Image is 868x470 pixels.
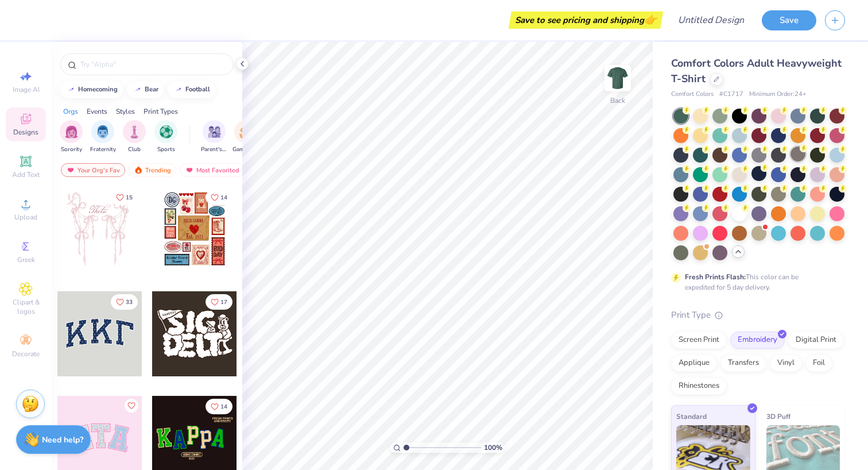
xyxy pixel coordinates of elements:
[220,195,227,201] span: 14
[13,128,38,137] span: Designs
[157,145,175,154] span: Sports
[60,81,123,98] button: homecoming
[749,90,807,99] span: Minimum Order: 24 +
[606,67,629,90] img: Back
[87,106,107,117] div: Events
[201,120,227,154] div: filter for Parent's Weekend
[805,355,832,372] div: Foil
[685,272,826,292] div: This color can be expedited for 5 day delivery.
[239,125,253,138] img: Game Day Image
[788,332,844,349] div: Digital Print
[208,125,221,138] img: Parent's Weekend Image
[185,86,210,93] div: football
[123,120,146,154] button: filter button
[145,86,158,93] div: bear
[168,81,215,98] button: football
[484,442,502,453] span: 100 %
[133,86,142,93] img: trend_line.gif
[61,145,82,154] span: Sorority
[232,145,259,154] span: Game Day
[719,90,743,99] span: # C1717
[201,120,227,154] button: filter button
[644,13,657,26] span: 👉
[129,163,176,177] div: Trending
[206,294,232,310] button: Like
[669,9,753,32] input: Untitled Design
[116,106,135,117] div: Styles
[220,404,227,410] span: 14
[126,299,133,305] span: 33
[96,125,109,138] img: Fraternity Image
[13,85,40,94] span: Image AI
[111,190,138,205] button: Like
[123,120,146,154] div: filter for Club
[111,294,138,310] button: Like
[180,163,245,177] div: Most Favorited
[185,166,194,174] img: most_fav.gif
[511,11,660,29] div: Save to see pricing and shipping
[14,213,37,222] span: Upload
[685,272,746,282] strong: Fresh Prints Flash:
[154,120,177,154] div: filter for Sports
[232,120,259,154] button: filter button
[63,106,78,117] div: Orgs
[67,86,76,93] img: trend_line.gif
[730,332,785,349] div: Embroidery
[125,399,138,413] button: Like
[762,10,816,30] button: Save
[220,299,227,305] span: 17
[206,190,232,205] button: Like
[160,125,173,138] img: Sports Image
[671,355,717,372] div: Applique
[126,195,133,201] span: 15
[17,255,35,264] span: Greek
[79,59,226,70] input: Try "Alpha"
[90,120,116,154] div: filter for Fraternity
[201,145,227,154] span: Parent's Weekend
[154,120,177,154] button: filter button
[127,81,164,98] button: bear
[671,377,727,395] div: Rhinestones
[676,410,707,422] span: Standard
[65,125,78,138] img: Sorority Image
[90,145,116,154] span: Fraternity
[61,163,125,177] div: Your Org's Fav
[6,298,46,316] span: Clipart & logos
[720,355,766,372] div: Transfers
[770,355,802,372] div: Vinyl
[174,86,183,93] img: trend_line.gif
[232,120,259,154] div: filter for Game Day
[90,120,116,154] button: filter button
[671,309,845,322] div: Print Type
[78,86,118,93] div: homecoming
[206,399,232,414] button: Like
[766,410,790,422] span: 3D Puff
[60,120,83,154] div: filter for Sorority
[42,434,83,445] strong: Need help?
[144,106,178,117] div: Print Types
[671,90,714,99] span: Comfort Colors
[66,166,75,174] img: most_fav.gif
[610,95,625,106] div: Back
[671,332,727,349] div: Screen Print
[671,56,842,86] span: Comfort Colors Adult Heavyweight T-Shirt
[134,166,143,174] img: trending.gif
[128,145,141,154] span: Club
[12,170,40,179] span: Add Text
[128,125,141,138] img: Club Image
[60,120,83,154] button: filter button
[12,349,40,359] span: Decorate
